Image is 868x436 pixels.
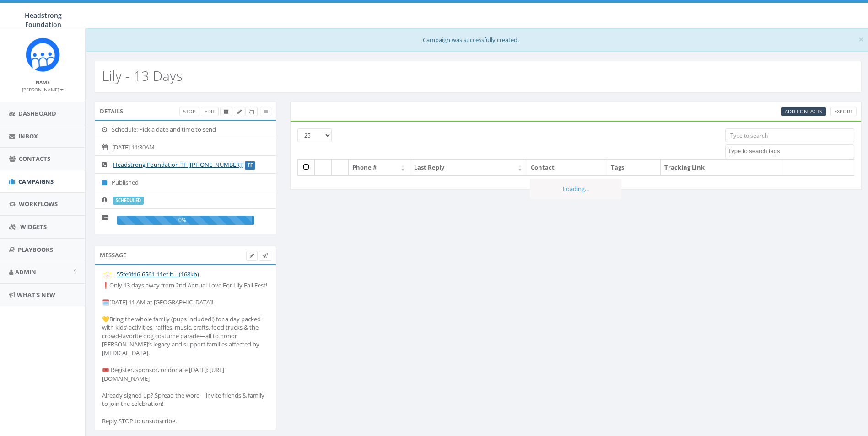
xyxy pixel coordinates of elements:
[224,108,229,115] span: Archive Campaign
[18,177,54,186] span: Campaigns
[263,252,268,259] span: Send Test Message
[22,86,64,93] small: [PERSON_NAME]
[95,138,276,156] li: [DATE] 11:30AM
[113,197,144,205] label: scheduled
[18,132,38,140] span: Inbox
[349,160,410,175] th: Phone #
[245,161,255,170] label: TF
[17,291,55,299] span: What's New
[22,85,64,93] a: [PERSON_NAME]
[530,179,621,199] div: Loading...
[102,68,183,83] h2: Lily - 13 Days
[19,200,58,208] span: Workflows
[785,108,822,115] span: CSV files only
[661,160,782,175] th: Tracking Link
[15,268,36,276] span: Admin
[102,127,112,133] i: Schedule: Pick a date and time to send
[781,107,826,117] a: Add Contacts
[102,281,269,425] div: ❗Only 13 days away from 2nd Annual Love For Lily Fall Fest! 🗓️[DATE] 11 AM at [GEOGRAPHIC_DATA]! ...
[26,37,60,72] img: Rally_platform_Icon_1.png
[117,270,199,278] a: 55fe9fd6-6561-11ef-b... (168kb)
[19,154,50,163] span: Contacts
[858,33,864,46] span: ×
[95,121,276,138] li: Schedule: Pick a date and time to send
[249,108,254,115] span: Clone Campaign
[607,160,661,175] th: Tags
[95,102,276,120] div: Details
[20,223,47,231] span: Widgets
[237,108,242,115] span: Edit Campaign Title
[113,160,243,169] a: Headstrong Foundation TF [[PHONE_NUMBER]]
[95,246,276,264] div: Message
[25,11,62,29] span: Headstrong Foundation
[527,160,607,175] th: Contact
[18,245,53,254] span: Playbooks
[264,108,268,115] span: View Campaign Delivery Statistics
[95,173,276,191] li: Published
[102,180,112,186] i: Published
[785,108,822,115] span: Add Contacts
[830,107,857,117] a: Export
[858,35,864,44] button: Close
[410,160,528,175] th: Last Reply
[117,216,254,225] div: 0%
[725,128,854,142] input: Type to search
[728,147,854,155] textarea: Search
[18,109,56,117] span: Dashboard
[201,107,219,117] a: Edit
[250,252,254,259] span: Edit Campaign Body
[179,107,199,117] a: Stop
[36,79,50,85] small: Name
